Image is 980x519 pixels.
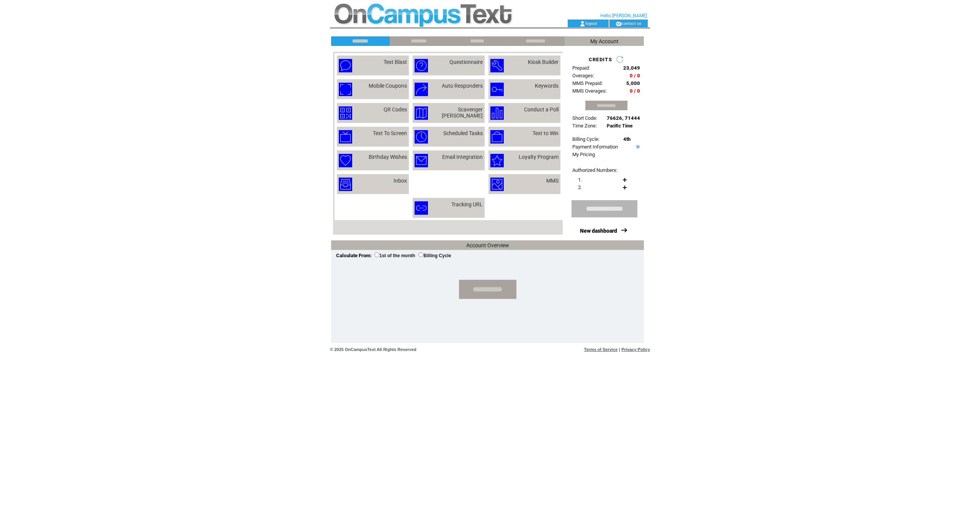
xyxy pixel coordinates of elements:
img: scavenger-hunt.png [415,106,428,120]
span: 2. [578,184,582,190]
a: QR Codes [384,106,407,113]
a: Scavenger [PERSON_NAME] [442,106,483,119]
span: 0 / 0 [630,88,640,94]
a: Kiosk Builder [528,59,559,65]
span: Authorized Numbers: [572,167,617,173]
a: Loyalty Program [519,154,559,160]
span: Short Code: [572,115,597,121]
img: loyalty-program.png [490,154,504,167]
span: Account Overview [466,242,509,248]
img: keywords.png [490,83,504,96]
a: Email Integration [442,154,483,160]
a: Payment Information [572,144,618,150]
a: contact us [621,21,642,26]
span: Billing Cycle: [572,136,599,142]
span: 23,049 [623,65,640,71]
img: questionnaire.png [415,59,428,72]
input: 1st of the month [374,252,379,257]
img: text-blast.png [339,59,352,72]
span: Prepaid: [572,65,590,71]
img: birthday-wishes.png [339,154,352,167]
label: Billing Cycle [418,253,451,258]
a: Text to Win [532,130,559,136]
span: My Account [590,38,619,44]
img: email-integration.png [415,154,428,167]
img: conduct-a-poll.png [490,106,504,120]
img: mobile-coupons.png [339,83,352,96]
a: Tracking URL [451,201,483,207]
img: help.gif [634,145,640,149]
img: text-to-screen.png [339,130,352,144]
img: account_icon.gif [580,21,585,27]
img: contact_us_icon.gif [616,21,621,27]
img: inbox.png [339,178,352,191]
span: 5,000 [626,80,640,86]
span: Calculate From: [336,253,372,258]
span: MMS Prepaid: [572,80,603,86]
a: Inbox [394,178,407,184]
span: | [619,347,620,352]
img: mms.png [490,178,504,191]
label: 1st of the month [374,253,415,258]
a: Auto Responders [442,83,483,89]
span: Hello [PERSON_NAME] [600,13,647,18]
a: My Pricing [572,152,595,157]
input: Billing Cycle [418,252,423,257]
img: qr-codes.png [339,106,352,120]
span: MMS Overages: [572,88,607,94]
span: 76626, 71444 [607,115,640,121]
a: New dashboard [580,228,617,234]
a: Text Blast [384,59,407,65]
a: Privacy Policy [621,347,650,352]
img: kiosk-builder.png [490,59,504,72]
span: 1. [578,177,582,183]
span: 0 / 0 [630,73,640,78]
a: Scheduled Tasks [443,130,483,136]
a: Terms of Service [584,347,618,352]
a: Birthday Wishes [369,154,407,160]
img: auto-responders.png [415,83,428,96]
img: scheduled-tasks.png [415,130,428,144]
a: MMS [546,178,559,184]
a: Mobile Coupons [369,83,407,89]
a: logout [585,21,597,26]
a: Text To Screen [373,130,407,136]
span: Pacific Time [607,123,633,129]
img: text-to-win.png [490,130,504,144]
img: tracking-url.png [415,201,428,215]
span: 4th [623,136,630,142]
a: Questionnaire [449,59,483,65]
a: Keywords [535,83,559,89]
span: Time Zone: [572,123,597,129]
span: © 2025 OnCampusText All Rights Reserved [330,347,416,352]
a: Conduct a Poll [524,106,559,113]
span: Overages: [572,73,594,78]
span: CREDITS [589,57,612,62]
